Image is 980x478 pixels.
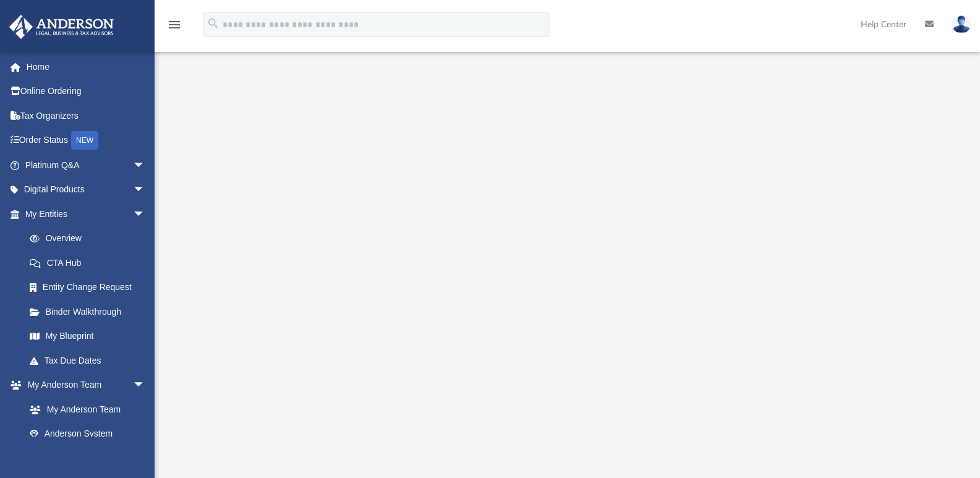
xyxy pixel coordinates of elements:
[133,153,158,178] span: arrow_drop_down
[17,226,164,251] a: Overview
[17,250,164,275] a: CTA Hub
[167,17,182,32] i: menu
[133,373,158,398] span: arrow_drop_down
[17,397,151,422] a: My Anderson Team
[9,54,164,79] a: Home
[9,153,164,177] a: Platinum Q&Aarrow_drop_down
[167,23,182,32] a: menu
[17,324,158,349] a: My Blueprint
[207,17,220,30] i: search
[17,299,164,324] a: Binder Walkthrough
[9,373,158,398] a: My Anderson Teamarrow_drop_down
[71,131,98,150] div: NEW
[17,422,158,446] a: Anderson System
[9,79,164,104] a: Online Ordering
[9,177,164,202] a: Digital Productsarrow_drop_down
[9,128,164,153] a: Order StatusNEW
[17,348,164,373] a: Tax Due Dates
[133,202,158,227] span: arrow_drop_down
[6,15,117,39] img: Anderson Advisors Platinum Portal
[133,177,158,203] span: arrow_drop_down
[9,202,164,226] a: My Entitiesarrow_drop_down
[9,103,164,128] a: Tax Organizers
[17,275,164,300] a: Entity Change Request
[952,15,971,33] img: User Pic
